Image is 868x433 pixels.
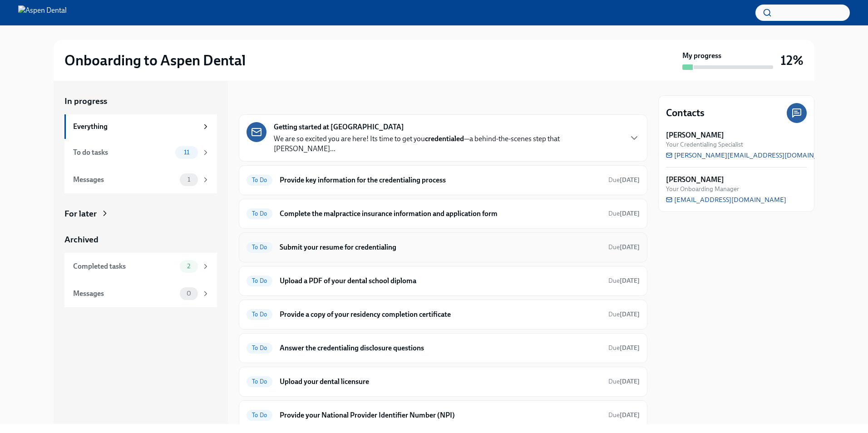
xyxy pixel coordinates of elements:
span: 11 [178,149,195,156]
a: For later [64,208,217,220]
h6: Upload your dental licensure [280,377,601,387]
span: Due [608,210,640,217]
a: To DoUpload your dental licensureDue[DATE] [247,374,640,389]
h4: Contacts [666,106,705,120]
h3: 12% [780,52,804,69]
a: [PERSON_NAME][EMAIL_ADDRESS][DOMAIN_NAME] [666,151,839,160]
strong: [DATE] [620,210,640,217]
span: September 27th, 2025 10:00 [608,344,640,352]
a: Archived [64,234,217,246]
span: September 27th, 2025 10:00 [608,310,640,319]
strong: [DATE] [620,176,640,184]
a: To DoComplete the malpractice insurance information and application formDue[DATE] [247,207,640,221]
strong: My progress [682,51,721,61]
div: For later [64,208,97,220]
a: Messages0 [64,280,217,307]
strong: [DATE] [620,411,640,419]
h2: Onboarding to Aspen Dental [64,51,246,69]
a: In progress [64,95,217,107]
h6: Provide key information for the credentialing process [280,175,601,185]
span: Due [608,411,640,419]
span: Due [608,243,640,251]
img: Aspen Dental [18,5,67,20]
span: To Do [247,277,272,284]
span: 1 [182,176,196,183]
h6: Complete the malpractice insurance information and application form [280,209,601,219]
h6: Provide your National Provider Identifier Number (NPI) [280,410,601,420]
span: 2 [182,263,196,270]
span: Due [608,344,640,352]
strong: [DATE] [620,344,640,352]
p: We are so excited you are here! Its time to get you —a behind-the-scenes step that [PERSON_NAME]... [274,134,621,154]
strong: [PERSON_NAME] [666,130,724,140]
span: September 27th, 2025 10:00 [608,176,640,184]
span: September 27th, 2025 10:00 [608,411,640,419]
span: To Do [247,412,272,418]
div: Messages [73,175,176,185]
span: Your Credentialing Specialist [666,140,743,149]
span: September 27th, 2025 10:00 [608,377,640,386]
h6: Provide a copy of your residency completion certificate [280,310,601,320]
span: September 27th, 2025 10:00 [608,243,640,251]
a: To do tasks11 [64,139,217,166]
a: Everything [64,114,217,139]
h6: Upload a PDF of your dental school diploma [280,276,601,286]
span: Due [608,378,640,385]
strong: Getting started at [GEOGRAPHIC_DATA] [274,122,404,132]
a: Messages1 [64,166,217,193]
strong: [DATE] [620,310,640,318]
a: To DoSubmit your resume for credentialingDue[DATE] [247,240,640,255]
a: [EMAIL_ADDRESS][DOMAIN_NAME] [666,195,786,204]
div: In progress [239,95,281,107]
span: To Do [247,344,272,351]
a: To DoUpload a PDF of your dental school diplomaDue[DATE] [247,274,640,288]
a: To DoProvide a copy of your residency completion certificateDue[DATE] [247,307,640,322]
h6: Answer the credentialing disclosure questions [280,343,601,353]
span: Due [608,277,640,285]
span: To Do [247,244,272,251]
span: To Do [247,210,272,217]
span: Your Onboarding Manager [666,185,739,193]
strong: [PERSON_NAME] [666,175,724,185]
span: To Do [247,378,272,385]
a: Completed tasks2 [64,253,217,280]
strong: [DATE] [620,243,640,251]
a: To DoProvide key information for the credentialing processDue[DATE] [247,173,640,187]
a: To DoProvide your National Provider Identifier Number (NPI)Due[DATE] [247,408,640,423]
strong: [DATE] [620,378,640,385]
strong: [DATE] [620,277,640,285]
strong: credentialed [425,134,464,143]
span: September 27th, 2025 10:00 [608,276,640,285]
span: Due [608,310,640,318]
div: To do tasks [73,148,172,157]
a: To DoAnswer the credentialing disclosure questionsDue[DATE] [247,341,640,355]
div: Everything [73,122,198,132]
span: To Do [247,177,272,183]
span: Due [608,176,640,184]
h6: Submit your resume for credentialing [280,242,601,252]
span: September 27th, 2025 10:00 [608,209,640,218]
span: 0 [181,290,197,297]
div: Completed tasks [73,261,176,271]
span: To Do [247,311,272,318]
div: Messages [73,289,176,299]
